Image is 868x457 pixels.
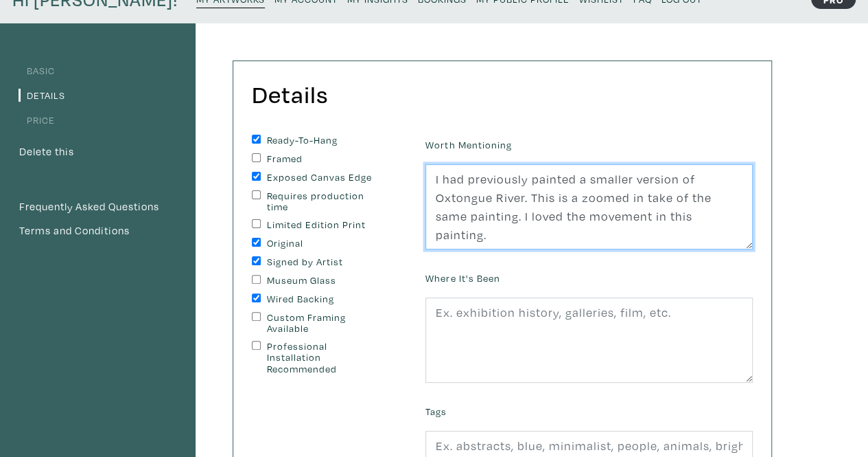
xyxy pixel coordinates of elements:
a: Terms and Conditions [19,222,177,240]
label: Wired Backing [267,293,382,305]
label: Museum Glass [267,275,382,287]
a: Basic [19,64,55,77]
label: Professional Installation Recommended [267,341,382,375]
a: Details [19,89,65,102]
label: Signed by Artist [267,256,382,268]
label: Requires production time [267,190,382,213]
label: Limited Edition Print [267,219,382,231]
label: Custom Framing Available [267,312,382,335]
a: Price [19,113,55,126]
label: Tags [425,404,447,419]
label: Ready-To-Hang [267,135,382,146]
label: Original [267,238,382,249]
label: Exposed Canvas Edge [267,172,382,183]
label: Worth Mentioning [425,137,511,153]
a: Frequently Asked Questions [19,198,177,216]
button: Delete this [19,143,75,161]
label: Framed [267,153,382,165]
h2: Details [252,80,328,109]
label: Where It's Been [425,271,500,286]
